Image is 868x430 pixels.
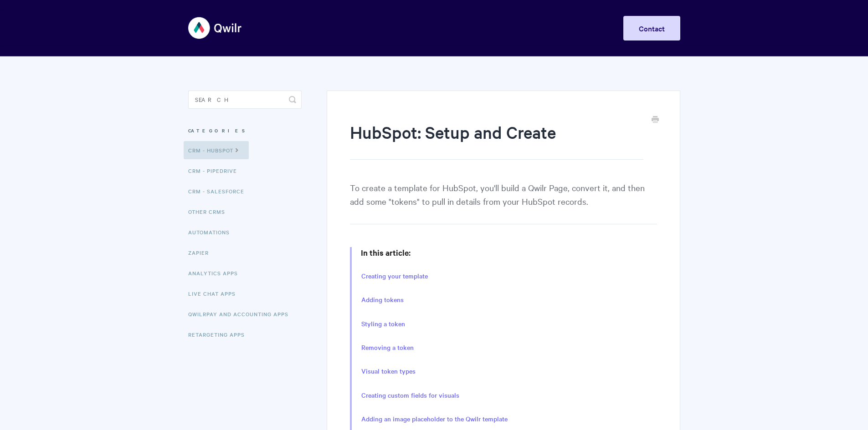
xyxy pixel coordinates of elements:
a: Automations [188,223,236,241]
a: Live Chat Apps [188,284,242,303]
a: Zapier [188,243,216,262]
a: Contact [623,16,680,40]
a: Removing a token [361,343,414,353]
p: To create a template for HubSpot, you'll build a Qwilr Page, convert it, and then add some "token... [350,181,657,224]
h3: Categories [188,122,302,139]
a: Adding tokens [361,295,404,305]
a: Creating your template [361,271,428,281]
a: CRM - Pipedrive [188,162,244,180]
a: Creating custom fields for visuals [361,390,459,400]
a: CRM - HubSpot [184,141,249,159]
a: Visual token types [361,366,416,376]
img: Qwilr Help Center [188,11,242,45]
strong: In this article: [361,247,411,258]
a: Retargeting Apps [188,325,252,344]
a: CRM - Salesforce [188,182,251,200]
a: QwilrPay and Accounting Apps [188,305,295,323]
a: Print this Article [652,115,659,125]
h1: HubSpot: Setup and Create [350,121,643,160]
a: Analytics Apps [188,264,245,282]
a: Adding an image placeholder to the Qwilr template [361,414,508,424]
a: Other CRMs [188,202,232,221]
a: Styling a token [361,319,405,329]
input: Search [188,91,302,109]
